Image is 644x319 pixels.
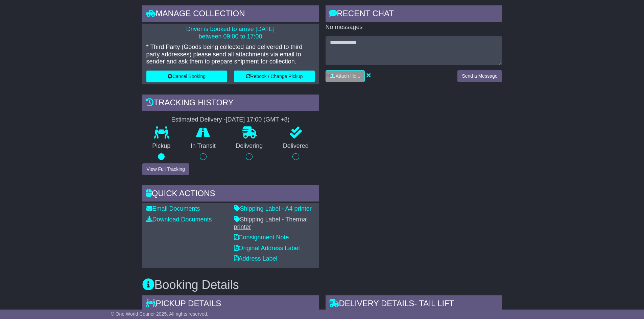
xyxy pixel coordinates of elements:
button: Send a Message [457,70,502,82]
a: Shipping Label - A4 printer [234,205,312,212]
div: RECENT CHAT [326,5,502,24]
a: Consignment Note [234,234,289,241]
span: © One World Courier 2025. All rights reserved. [111,311,209,317]
a: Email Documents [146,205,200,212]
div: Manage collection [142,5,319,24]
p: No messages [326,24,502,31]
p: Delivering [226,142,273,150]
div: Tracking history [142,95,319,113]
span: - Tail Lift [414,299,454,308]
a: Original Address Label [234,245,300,251]
p: Driver is booked to arrive [DATE] between 09:00 to 17:00 [146,26,315,40]
div: Pickup Details [142,295,319,314]
p: Pickup [142,142,181,150]
div: [DATE] 17:00 (GMT +8) [226,116,290,124]
button: Rebook / Change Pickup [234,71,315,82]
p: * Third Party (Goods being collected and delivered to third party addresses) please send all atta... [146,44,315,65]
button: View Full Tracking [142,163,189,175]
div: Delivery Details [326,295,502,314]
div: Quick Actions [142,185,319,204]
a: Address Label [234,255,278,262]
p: Delivered [273,142,319,150]
div: Estimated Delivery - [142,116,319,124]
a: Download Documents [146,216,212,223]
p: In Transit [181,142,226,150]
a: Shipping Label - Thermal printer [234,216,308,230]
h3: Booking Details [142,278,502,292]
button: Cancel Booking [146,71,227,82]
